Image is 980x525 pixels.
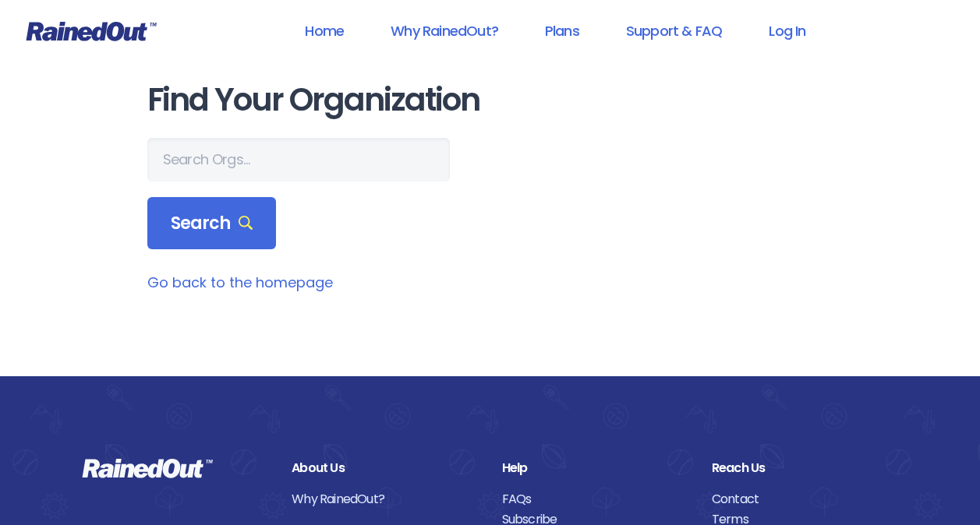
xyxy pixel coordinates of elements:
a: Log In [748,13,826,48]
a: Contact [712,489,898,509]
a: Home [285,13,364,48]
div: Reach Us [712,458,898,478]
a: Why RainedOut? [292,489,478,509]
a: Go back to the homepage [147,273,333,292]
a: FAQs [502,489,688,509]
a: Support & FAQ [606,13,742,48]
a: Why RainedOut? [370,13,518,48]
div: Search [147,197,277,250]
span: Search [171,213,253,234]
div: About Us [292,458,478,478]
h1: Find Your Organization [147,83,833,118]
a: Plans [525,13,600,48]
input: Search Orgs… [147,138,450,181]
div: Help [502,458,688,478]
